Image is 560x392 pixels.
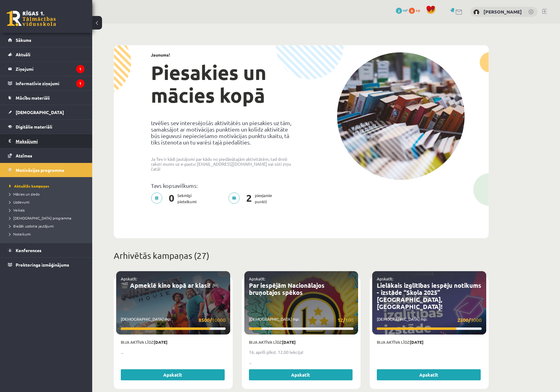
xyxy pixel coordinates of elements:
[473,9,479,15] img: Beatrise Alviķe
[337,52,465,180] img: campaign-image-1c4f3b39ab1f89d1fca25a8facaab35ebc8e40cf20aedba61fd73fb4233361ac.png
[249,276,265,281] a: Apskatīt:
[409,8,415,14] span: 0
[151,52,170,57] strong: Jaunums!
[16,37,31,43] span: Sākums
[249,316,354,324] p: [DEMOGRAPHIC_DATA] mp:
[9,184,49,188] span: Aktuālās kampaņas
[7,11,56,26] a: Rīgas 1. Tālmācības vidusskola
[166,192,177,205] span: 0
[377,369,481,380] a: Apskatīt
[16,62,85,76] legend: Ziņojumi
[9,191,86,197] a: Mācies un ziedo
[249,369,353,380] a: Apskatīt
[16,52,30,57] span: Aktuāli
[16,134,85,148] legend: Maksājumi
[483,9,522,15] a: [PERSON_NAME]
[8,120,85,134] a: Digitālie materiāli
[409,8,423,13] a: 0 xp
[337,316,353,324] span: 100
[249,339,354,345] p: Bija aktīva līdz
[16,167,64,173] span: Motivācijas programma
[249,281,325,296] a: Par iespējām Nacionālajos bruņotajos spēkos
[76,65,85,73] i: 1
[8,62,85,76] a: Ziņojumi1
[249,349,303,355] strong: 16. aprīlī plkst. 12.00 lekcija!
[121,349,226,355] p: ...
[377,276,393,281] a: Apskatīt:
[8,33,85,47] a: Sākums
[249,359,354,366] p: ...
[8,163,85,177] a: Motivācijas programma
[151,182,297,189] p: Tavs kopsavilkums:
[16,109,64,115] span: [DEMOGRAPHIC_DATA]
[9,216,71,220] span: [DEMOGRAPHIC_DATA] programma
[403,8,408,13] span: mP
[121,316,226,324] p: [DEMOGRAPHIC_DATA] mp:
[199,316,226,324] span: 10000
[114,249,489,262] p: Arhivētās kampaņas (27)
[121,276,137,281] a: Apskatīt:
[151,156,297,171] p: Ja Tev ir kādi jautājumi par kādu no piedāvātajām aktivitātēm, tad droši raksti mums uz e-pastu: ...
[16,76,85,90] legend: Informatīvie ziņojumi
[416,8,420,13] span: xp
[76,79,85,88] i: 1
[228,192,276,205] p: pieejamie punkti
[9,232,31,236] span: Noteikumi
[8,91,85,105] a: Mācību materiāli
[151,120,297,145] p: Izvēlies sev interesējošās aktivitātēs un piesakies uz tām, samaksājot ar motivācijas punktiem un...
[410,339,424,345] strong: [DATE]
[8,148,85,163] a: Atzīmes
[337,317,345,323] strong: 12/
[9,215,86,221] a: [DEMOGRAPHIC_DATA] programma
[9,207,86,213] a: Veikals
[16,95,50,101] span: Mācību materiāli
[282,339,296,345] strong: [DATE]
[199,317,212,323] strong: 8500/
[9,224,54,228] span: Biežāk uzdotie jautājumi
[396,8,402,14] span: 2
[151,192,200,205] p: Sekmīgi pieteikumi
[9,223,86,229] a: Biežāk uzdotie jautājumi
[121,339,226,345] p: Bija aktīva līdz
[377,281,481,311] a: Lielākais izglītības iespēju notikums - izstāde “Skola 2025” [GEOGRAPHIC_DATA], [GEOGRAPHIC_DATA]!
[9,199,86,205] a: Uzdevumi
[8,134,85,148] a: Maksājumi
[121,369,225,380] a: Apskatīt
[8,76,85,90] a: Informatīvie ziņojumi1
[151,61,297,107] h1: Piesakies un mācies kopā
[8,258,85,272] a: Proktoringa izmēģinājums
[377,316,482,324] p: [DEMOGRAPHIC_DATA] mp:
[9,231,86,237] a: Noteikumi
[121,281,219,289] a: 🎬 Apmeklē kino kopā ar klasi! 🎮
[9,192,40,196] span: Mācies un ziedo
[8,47,85,61] a: Aktuāli
[154,339,168,345] strong: [DATE]
[396,8,408,13] a: 2 mP
[9,183,86,189] a: Aktuālās kampaņas
[16,124,52,129] span: Digitālie materiāli
[8,105,85,119] a: [DEMOGRAPHIC_DATA]
[16,153,32,158] span: Atzīmes
[9,208,25,212] span: Veikals
[16,247,41,253] span: Konferences
[9,200,30,204] span: Uzdevumi
[16,262,69,267] span: Proktoringa izmēģinājums
[8,243,85,257] a: Konferences
[457,317,471,323] strong: 2300/
[243,192,255,205] span: 2
[377,339,482,345] p: Bija aktīva līdz
[457,316,482,324] span: 3000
